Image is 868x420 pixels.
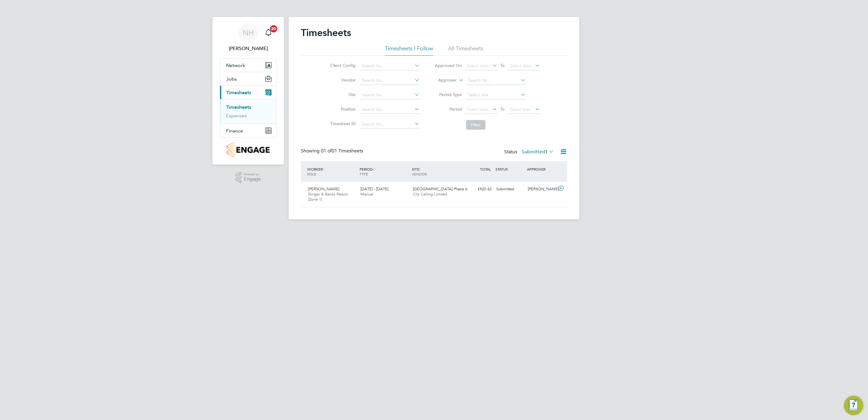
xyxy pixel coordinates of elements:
span: NH [243,29,254,37]
a: Go to home page [220,142,277,157]
input: Search for... [360,120,419,128]
div: STATUS [494,164,525,175]
div: Timesheets [220,99,276,124]
span: TYPE [360,172,368,176]
span: Select date [467,107,489,112]
label: Vendor [328,77,356,83]
a: Timesheets [226,104,251,110]
button: Network [220,58,276,72]
a: Powered byEngage [235,172,261,183]
li: All Timesheets [448,45,483,56]
span: City Calling Limited [413,192,447,197]
span: Network [226,62,245,68]
div: [PERSON_NAME] [525,184,557,194]
span: [PERSON_NAME] [308,186,339,192]
div: SITE [410,164,463,179]
button: Timesheets [220,86,276,99]
span: VENDOR [412,172,427,176]
label: Period Type [435,92,462,97]
nav: Main navigation [212,17,284,165]
span: / [419,167,420,172]
span: Jobs [226,76,237,82]
label: Client Config [328,63,356,68]
span: Select date [510,107,531,112]
span: Manual [360,192,373,197]
span: / [373,167,374,172]
span: [DATE] - [DATE] [360,186,388,192]
input: Search for... [360,62,419,70]
span: 01 Timesheets [321,148,363,154]
span: [GEOGRAPHIC_DATA] Phase 6 [413,186,467,192]
label: Approver [429,77,457,83]
span: Select date [510,63,531,68]
input: Search for... [360,91,419,99]
label: Submitted [522,149,554,155]
span: TOTAL [480,167,491,172]
div: £920.42 [462,184,494,194]
span: Engage [244,177,261,182]
button: Jobs [220,72,276,85]
span: Select date [467,63,489,68]
label: Site [328,92,356,97]
span: Powered by [244,172,261,177]
span: To [498,62,506,69]
span: To [498,105,506,113]
span: 01 of [321,148,332,154]
label: Position [328,106,356,112]
span: ROLE [307,172,316,176]
span: Nikki Hobden [220,45,277,52]
input: Search for... [360,76,419,85]
label: Approved On [435,63,462,68]
span: 1 [545,149,548,155]
div: WORKER [306,164,358,179]
span: Timesheets [226,90,251,95]
span: Slinger & Banks Person (Zone 1) [308,192,348,202]
div: Showing [301,148,364,154]
span: Finance [226,128,243,134]
h2: Timesheets [301,27,351,39]
span: / [323,167,324,172]
li: Timesheets I Follow [385,45,433,56]
img: countryside-properties-logo-retina.png [227,142,269,157]
div: APPROVER [525,164,557,175]
button: Finance [220,124,276,137]
button: Engage Resource Center [844,396,863,415]
div: Submitted [494,184,525,194]
label: Timesheet ID [328,121,356,126]
div: Status [504,148,555,156]
input: Select one [466,91,526,99]
a: 20 [262,23,275,42]
div: PERIOD [358,164,410,179]
label: Period [435,106,462,112]
a: NH[PERSON_NAME] [220,23,277,52]
input: Search for... [466,76,526,85]
a: Expenses [226,113,247,118]
span: 20 [270,25,277,32]
input: Search for... [360,105,419,114]
button: Filter [466,120,485,130]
